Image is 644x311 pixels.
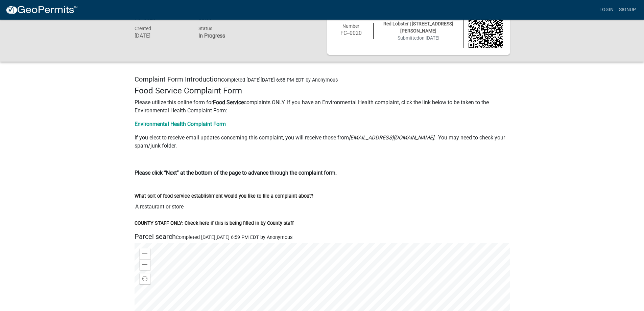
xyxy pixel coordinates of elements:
div: Zoom in [140,248,150,259]
span: Completed [DATE][DATE] 6:59 PM EDT by Anonymous [176,235,292,240]
label: What sort of food service establishment would you like to file a complaint about? [135,194,313,199]
img: QR code [469,14,503,48]
p: Please utilize this online form for complaints ONLY. If you have an Environmental Health complain... [135,98,510,115]
div: Find my location [140,273,150,284]
h6: FC--0020 [334,30,368,36]
i: [EMAIL_ADDRESS][DOMAIN_NAME] [349,134,434,141]
h5: Parcel search [135,232,510,241]
a: Signup [616,3,639,16]
strong: Food Service [213,99,244,106]
h6: [DATE] [135,32,189,39]
a: Environmental Health Complaint Form [135,121,226,127]
span: Submitted on [DATE] [398,35,439,41]
strong: In Progress [198,32,225,39]
a: Login [597,3,616,16]
h4: Food Service Complaint Form [135,86,510,96]
p: If you elect to receive email updates concerning this complaint, you will receive those from . Yo... [135,134,510,150]
div: Zoom out [140,259,150,270]
span: Status [198,26,212,31]
span: Completed [DATE][DATE] 6:58 PM EDT by Anonymous [221,77,338,83]
span: Red Lobster | [STREET_ADDRESS][PERSON_NAME] [383,21,453,34]
span: Number [342,23,359,29]
h5: Complaint Form Introduction [135,75,510,83]
label: COUNTY STAFF ONLY: Check here if this is being filled in by County staff [135,221,294,226]
span: Created [135,26,151,31]
strong: Please click “Next” at the bottom of the page to advance through the complaint form. [135,170,337,176]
